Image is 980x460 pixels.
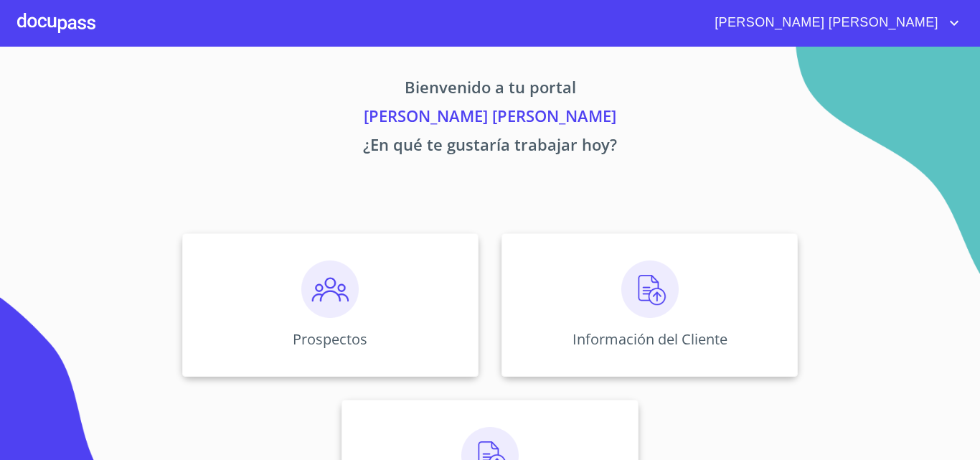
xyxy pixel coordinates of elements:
p: ¿En qué te gustaría trabajar hoy? [48,133,932,161]
p: Bienvenido a tu portal [48,75,932,104]
p: Información del Cliente [573,329,727,349]
p: [PERSON_NAME] [PERSON_NAME] [48,104,932,133]
span: [PERSON_NAME] [PERSON_NAME] [704,11,946,34]
img: prospectos.png [301,260,359,318]
button: account of current user [704,11,963,34]
p: Prospectos [293,329,367,349]
img: carga.png [621,260,679,318]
